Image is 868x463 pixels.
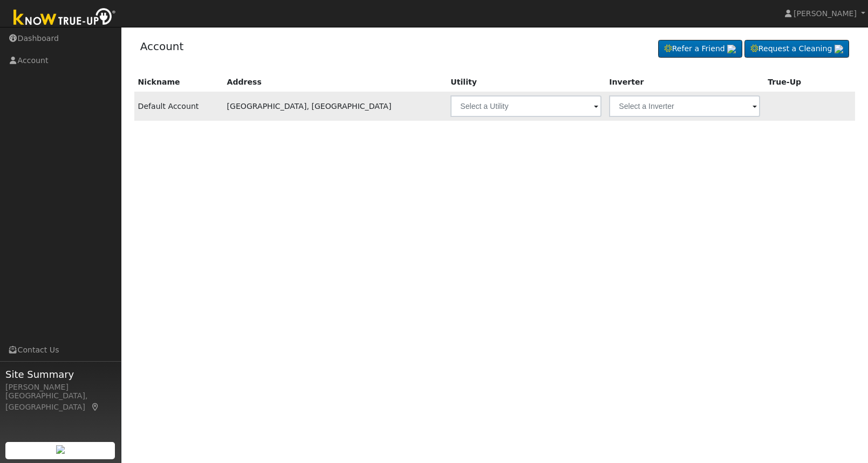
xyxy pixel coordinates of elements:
input: Select a Inverter [609,95,760,117]
img: retrieve [727,45,736,53]
div: Nickname [138,77,220,88]
a: Account [140,40,184,53]
a: Map [91,403,100,411]
td: Default Account [134,92,223,121]
div: [PERSON_NAME] [5,382,115,393]
span: [PERSON_NAME] [794,9,857,18]
img: retrieve [56,445,65,454]
span: Site Summary [5,367,115,382]
a: Request a Cleaning [744,40,849,58]
img: Know True-Up [8,6,121,30]
img: retrieve [835,45,843,53]
div: Inverter [609,77,760,88]
div: Address [227,77,443,88]
div: True-Up [768,77,814,88]
div: [GEOGRAPHIC_DATA], [GEOGRAPHIC_DATA] [5,390,115,413]
td: [GEOGRAPHIC_DATA], [GEOGRAPHIC_DATA] [223,92,447,121]
a: Refer a Friend [658,40,742,58]
div: Utility [450,77,602,88]
input: Select a Utility [450,95,602,117]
